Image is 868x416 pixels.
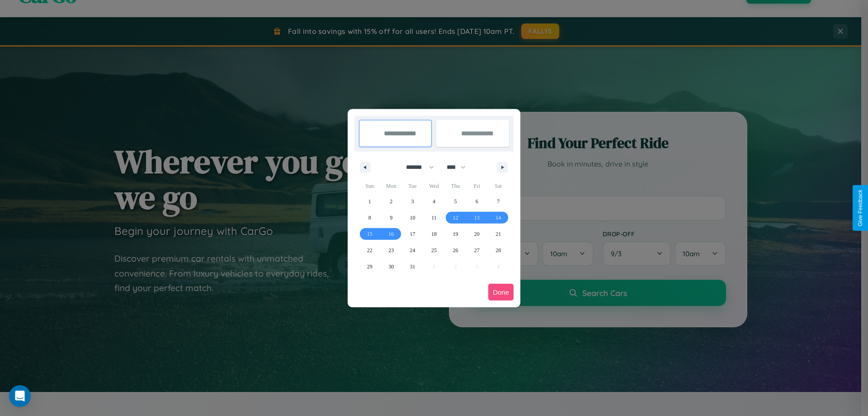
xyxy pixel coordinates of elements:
[466,226,487,242] button: 20
[368,210,371,226] span: 8
[359,179,380,193] span: Sun
[402,210,423,226] button: 10
[476,193,478,210] span: 6
[466,210,487,226] button: 13
[423,242,444,258] button: 25
[410,242,415,258] span: 24
[380,210,401,226] button: 9
[488,284,514,301] button: Done
[488,242,509,258] button: 28
[410,226,415,242] span: 17
[410,258,415,275] span: 31
[474,210,480,226] span: 13
[454,193,457,210] span: 5
[445,210,466,226] button: 12
[402,179,423,193] span: Tue
[495,226,501,242] span: 21
[423,179,444,193] span: Wed
[857,190,863,226] div: Give Feedback
[359,242,380,258] button: 22
[474,242,480,258] span: 27
[411,193,414,210] span: 3
[359,258,380,275] button: 29
[488,179,509,193] span: Sat
[388,226,394,242] span: 16
[388,258,394,275] span: 30
[380,179,401,193] span: Mon
[388,242,394,258] span: 23
[453,242,458,258] span: 26
[497,193,500,210] span: 7
[431,210,437,226] span: 11
[380,242,401,258] button: 23
[445,242,466,258] button: 26
[423,226,444,242] button: 18
[495,210,501,226] span: 14
[495,242,501,258] span: 28
[359,226,380,242] button: 15
[359,193,380,210] button: 1
[445,179,466,193] span: Thu
[466,193,487,210] button: 6
[423,193,444,210] button: 4
[402,193,423,210] button: 3
[431,226,437,242] span: 18
[445,226,466,242] button: 19
[445,193,466,210] button: 5
[488,210,509,226] button: 14
[367,226,373,242] span: 15
[9,385,31,407] div: Open Intercom Messenger
[466,179,487,193] span: Fri
[380,258,401,275] button: 30
[402,258,423,275] button: 31
[488,193,509,210] button: 7
[367,242,373,258] span: 22
[390,210,392,226] span: 9
[453,210,458,226] span: 12
[433,193,435,210] span: 4
[466,242,487,258] button: 27
[402,242,423,258] button: 24
[453,226,458,242] span: 19
[474,226,480,242] span: 20
[423,210,444,226] button: 11
[488,226,509,242] button: 21
[402,226,423,242] button: 17
[380,193,401,210] button: 2
[367,258,373,275] span: 29
[431,242,437,258] span: 25
[380,226,401,242] button: 16
[368,193,371,210] span: 1
[359,210,380,226] button: 8
[410,210,415,226] span: 10
[390,193,392,210] span: 2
